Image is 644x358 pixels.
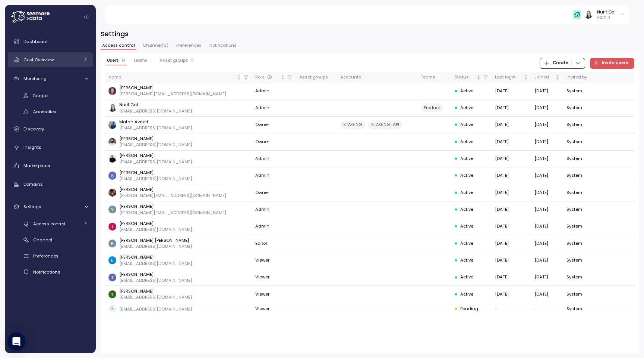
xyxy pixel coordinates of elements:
td: System [563,117,595,133]
p: [PERSON_NAME][EMAIL_ADDRESS][DOMAIN_NAME] [119,91,226,97]
img: ACg8ocLCy7HMj59gwelRyEldAl2GQfy23E10ipDNf0SDYCnD3y85RA=s96-c [108,172,116,179]
div: Open Intercom Messenger [7,333,25,351]
td: Admin [252,218,296,235]
p: [PERSON_NAME] [119,203,226,209]
span: Invite users [602,58,628,68]
td: System [563,286,595,303]
div: Nurit Gal [597,9,616,15]
img: ACg8ocLFKfaHXE38z_35D9oG4qLrdLeB_OJFy4BOGq8JL8YSOowJeg=s96-c [108,189,116,197]
td: [DATE] [492,133,531,150]
p: 0 [191,58,194,63]
td: [DATE] [492,252,531,269]
td: System [563,99,595,116]
p: [PERSON_NAME] [119,288,192,294]
span: Asset groups [160,58,188,62]
td: System [563,235,595,252]
span: Active [460,155,473,162]
td: [DATE] [492,269,531,286]
th: JoinedNot sorted [531,72,563,83]
td: Admin [252,83,296,99]
p: Nurit Gal [119,102,192,108]
a: Budget [8,89,93,102]
a: Anomalies [8,105,93,118]
img: ACg8ocKLuhHFaZBJRg6H14Zm3JrTaqN1bnDy5ohLcNYWE-rfMITsOg=s96-c [108,223,116,231]
p: 1 [151,58,152,63]
p: [EMAIL_ADDRESS][DOMAIN_NAME] [119,277,192,283]
span: Active [460,172,473,179]
span: Monitoring [23,75,47,81]
td: System [563,133,595,150]
span: Access control [102,43,135,47]
td: [DATE] [492,151,531,167]
p: [PERSON_NAME] [119,254,192,260]
td: [DATE] [531,133,563,150]
p: [PERSON_NAME] [119,271,192,277]
td: [DATE] [492,286,531,303]
p: [PERSON_NAME] [119,152,192,158]
span: Cost Overview [23,57,54,63]
td: [DATE] [531,99,563,116]
p: [EMAIL_ADDRESS][DOMAIN_NAME] [119,226,192,232]
div: Invited by [566,74,592,81]
p: [EMAIL_ADDRESS][DOMAIN_NAME] [119,306,192,312]
span: Channel [33,237,52,243]
td: Admin [252,99,296,116]
td: [DATE] [492,235,531,252]
p: [EMAIL_ADDRESS][DOMAIN_NAME] [119,260,192,266]
div: Teams [421,74,448,81]
span: Active [460,257,473,264]
a: Access control [8,218,93,230]
h3: Settings [101,29,639,38]
td: [DATE] [492,117,531,133]
span: Active [460,206,473,213]
a: Insights [8,140,93,155]
p: [PERSON_NAME] [PERSON_NAME] [119,237,192,243]
td: [DATE] [492,167,531,184]
td: Owner [252,184,296,201]
span: Active [460,189,473,196]
p: [EMAIL_ADDRESS][DOMAIN_NAME] [119,142,192,148]
div: Last login [495,74,522,81]
span: Marketplace [23,163,50,169]
td: System [563,252,595,269]
span: Notifications [33,269,60,275]
img: ACg8ocLeOUqxLG1j9yG-7_YPCufMCiby9mzhP4EPglfTV-ctGv0nqQ=s96-c [108,256,116,264]
p: [EMAIL_ADDRESS][DOMAIN_NAME] [119,159,192,165]
td: System [563,269,595,286]
td: System [563,184,595,201]
td: [DATE] [531,235,563,252]
p: [PERSON_NAME] [119,136,192,142]
td: [DATE] [492,201,531,218]
p: Matan Avneri [119,119,192,125]
td: [DATE] [531,151,563,167]
div: Joined [534,74,554,81]
img: ALV-UjUNYacDrKOnePGUz8PzM0jy_4wD_UI0SkCowy2eZPZFJEW7A81YsOjboc7IWsEhTewamMbc2_q_NSqqAm8BSj8cq2pGk... [108,121,116,129]
td: [DATE] [492,83,531,99]
span: Budget [33,93,49,99]
td: Editor [252,235,296,252]
p: Admin [597,15,616,20]
td: [DATE] [531,83,563,99]
button: Create [540,58,585,69]
span: Dashboard [23,38,48,44]
img: 65f98ecb31a39d60f1f315eb.PNG [573,10,581,18]
img: ACg8ocLpgFvdexRpa8OPrgtR9CWhnS5M-MRY5__G2ZsaRmAoIBFfQA=s96-c [108,290,116,298]
td: System [563,167,595,184]
td: - [492,303,531,315]
div: Accounts [340,74,414,81]
span: Access control [33,221,65,227]
div: Status [455,74,475,81]
td: [DATE] [531,286,563,303]
span: Active [460,105,473,111]
td: Owner [252,117,296,133]
p: 14 [122,58,125,63]
span: Insights [23,144,41,150]
a: Settings [8,199,93,214]
p: [PERSON_NAME] [119,186,226,192]
span: Domains [23,181,43,187]
td: [DATE] [492,218,531,235]
td: System [563,151,595,167]
span: Active [460,139,473,145]
th: RoleNot sorted [252,72,296,83]
td: System [563,218,595,235]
